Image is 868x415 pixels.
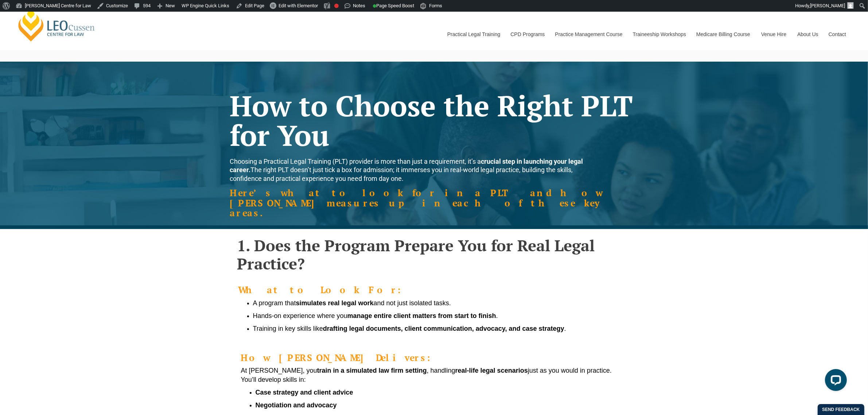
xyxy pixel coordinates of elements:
div: Focus keyphrase not set [334,4,339,8]
span: Hands-on experience where you [253,312,347,319]
a: CPD Programs [505,19,549,50]
span: How [PERSON_NAME] Delivers: [241,352,442,364]
span: At [PERSON_NAME], you [241,367,317,374]
a: Traineeship Workshops [627,19,691,50]
b: simulates real legal work [296,299,374,307]
span: Training in key skills like . [253,325,566,332]
a: Venue Hire [756,19,792,50]
a: Contact [823,19,852,50]
span: Edit with Elementor [279,3,318,8]
span: , handling [427,367,455,374]
b: crucial step in launching your legal career. [230,158,583,174]
span: just as you would in practice. You’ll develop skills in: [241,367,612,383]
a: Practical Legal Training [442,19,505,50]
b: manage entire client matters from start to finish [347,312,496,319]
b: Negotiation and advocacy [256,402,337,409]
a: Medicare Billing Course [691,19,756,50]
span: Choosing a Practical Legal Training (PLT) provider is more than just a requirement, it’s a [230,158,481,165]
b: real-life legal scenarios [455,367,528,374]
span: The right PLT doesn’t just tick a box for admission; it immerses you in real-world legal practice... [230,158,583,182]
span: . [496,312,498,319]
span: and not just isolated tasks. [374,299,451,307]
a: [PERSON_NAME] Centre for Law [16,8,97,42]
b: Case strategy and client advice [256,389,353,396]
h1: How to Choose the Right PLT for You [230,91,638,150]
iframe: LiveChat chat widget [819,366,850,397]
b: What to Look For: [238,284,413,296]
a: Practice Management Course [550,19,627,50]
span: A program that [253,299,296,307]
a: About Us [792,19,823,50]
b: train in a simulated law firm setting [317,367,427,374]
strong: Here’s what to look for in a PLT and how [PERSON_NAME] measures up in each of these key areas. [230,187,603,219]
b: drafting legal documents, client communication, advocacy, and case strategy [323,325,564,332]
span: [PERSON_NAME] [810,3,845,8]
h2: 1. Does the Program Prepare You for Real Legal Practice? [237,236,631,273]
